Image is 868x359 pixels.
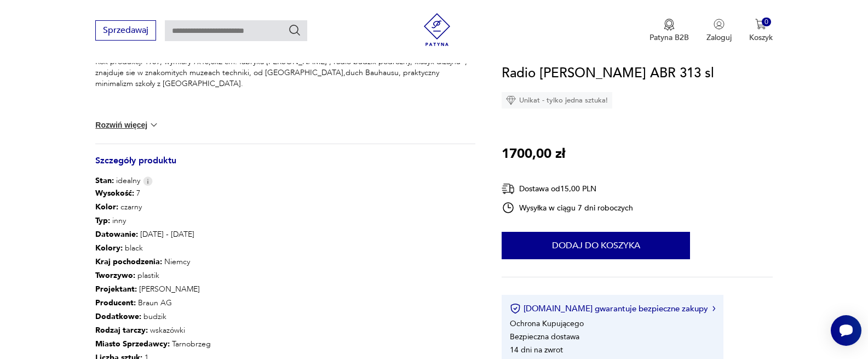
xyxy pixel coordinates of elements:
[510,332,579,342] li: Bezpieczna dostawa
[95,323,343,337] p: wskazówki
[649,19,689,43] button: Patyna B2B
[95,337,343,351] p: Tarnobrzeg
[95,119,159,130] button: Rozwiń więcej
[502,144,565,164] p: 1700,00 zł
[95,339,170,349] b: Miasto Sprzedawcy :
[502,182,633,196] div: Dostawa od 15,00 PLN
[510,303,715,314] button: [DOMAIN_NAME] gwarantuje bezpieczne zakupy
[95,257,162,267] b: Kraj pochodzenia :
[510,318,584,329] li: Ochrona Kupującego
[95,202,118,212] b: Kolor:
[95,227,343,241] p: [DATE] - [DATE]
[143,176,153,186] img: Info icon
[95,282,343,296] p: [PERSON_NAME]
[502,92,612,109] div: Unikat - tylko jedna sztuka!
[755,19,766,30] img: Ikona koszyka
[95,214,343,227] p: inny
[664,19,675,31] img: Ikona medalu
[95,27,156,35] a: Sprzedawaj
[95,20,156,41] button: Sprzedawaj
[95,325,148,335] b: Rodzaj tarczy :
[95,200,343,214] p: czarny
[502,182,515,196] img: Ikona dostawy
[502,201,633,214] div: Wysyłka w ciągu 7 dni roboczych
[95,255,343,269] p: Niemcy
[502,232,690,259] button: Dodaj do koszyka
[95,270,135,281] b: Tworzywo :
[95,175,140,186] span: idealny
[95,186,343,200] p: 7
[148,119,159,130] img: chevron down
[706,32,732,43] p: Zaloguj
[649,19,689,43] a: Ikona medaluPatyna B2B
[506,95,516,105] img: Ikona diamentu
[749,19,773,43] button: 0Koszyk
[510,345,563,355] li: 14 dni na zwrot
[714,19,725,30] img: Ikonka użytkownika
[712,306,716,311] img: Ikona strzałki w prawo
[749,32,773,43] p: Koszyk
[95,157,475,175] h3: Szczegóły produktu
[421,13,453,46] img: Patyna - sklep z meblami i dekoracjami vintage
[95,241,343,255] p: black
[95,296,343,310] p: Braun AG
[95,298,136,308] b: Producent :
[95,188,134,198] b: Wysokość :
[510,303,521,314] img: Ikona certyfikatu
[831,315,861,346] iframe: Smartsupp widget button
[95,284,137,294] b: Projektant :
[95,175,114,186] b: Stan:
[95,269,343,282] p: plastik
[95,311,141,322] b: Dodatkowe :
[502,63,714,84] h1: Radio [PERSON_NAME] ABR 313 sl
[95,229,138,240] b: Datowanie :
[95,56,475,89] p: Rok produkcji 1989, wymiary 7x15,5x2 cm. fabryka [PERSON_NAME] , radio budzik podróżny, klasyk di...
[95,215,110,226] b: Typ :
[95,310,343,323] p: budzik
[95,243,123,253] b: Kolory :
[762,18,771,27] div: 0
[706,19,732,43] button: Zaloguj
[288,24,301,37] button: Szukaj
[649,32,689,43] p: Patyna B2B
